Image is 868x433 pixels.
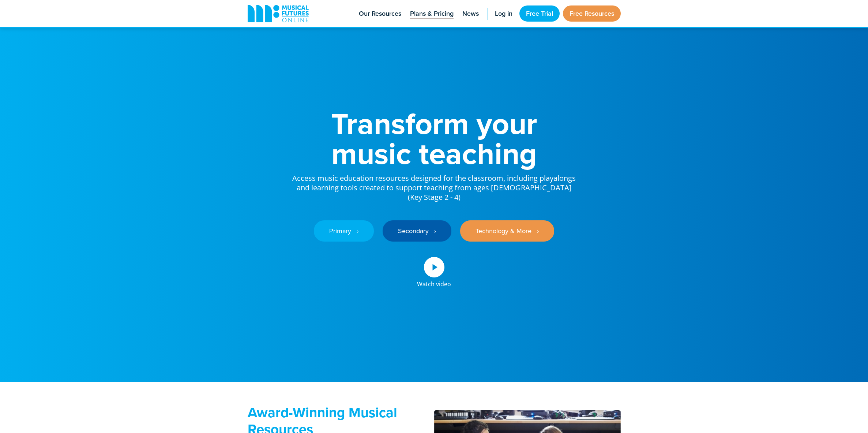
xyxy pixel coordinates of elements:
a: Primary ‎‏‏‎ ‎ › [314,220,374,242]
span: Log in [495,9,512,19]
p: Access music education resources designed for the classroom, including playalongs and learning to... [292,168,577,202]
a: Free Trial [519,5,560,22]
a: Free Resources [563,5,621,22]
span: News [462,9,479,19]
a: Secondary ‎‏‏‎ ‎ › [383,220,451,242]
a: Technology & More ‎‏‏‎ ‎ › [460,220,554,242]
span: Our Resources [359,9,401,19]
span: Plans & Pricing [410,9,454,19]
h1: Transform your music teaching [292,108,577,168]
div: Watch video [417,277,451,287]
